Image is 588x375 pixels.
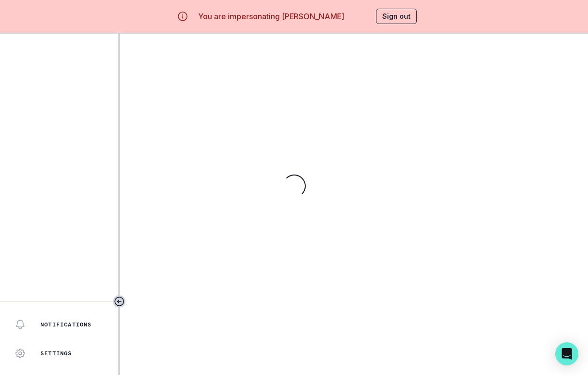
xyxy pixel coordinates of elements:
[555,342,578,365] div: Open Intercom Messenger
[40,321,92,328] p: Notifications
[376,9,417,24] button: Sign out
[40,350,72,357] p: Settings
[198,11,344,22] p: You are impersonating [PERSON_NAME]
[113,295,125,308] button: Toggle sidebar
